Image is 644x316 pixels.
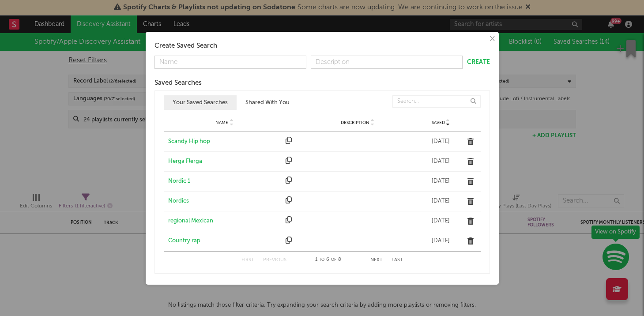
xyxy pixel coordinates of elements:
[467,59,490,65] button: Create
[419,177,463,186] div: [DATE]
[168,237,282,245] a: Country rap
[154,56,306,69] input: Name
[263,258,286,263] button: Previous
[164,95,237,110] button: Your Saved Searches
[241,258,254,263] button: First
[487,34,497,44] button: ×
[419,137,463,146] div: [DATE]
[331,258,336,262] span: of
[237,95,298,110] button: Shared With You
[154,78,490,88] div: Saved Searches
[341,120,369,125] span: Description
[304,255,353,265] div: 1 6 8
[168,177,282,186] a: Nordic 1
[168,197,282,206] a: Nordics
[215,120,228,125] span: Name
[432,120,445,125] span: Saved
[168,137,282,146] a: Scandy Hip hop
[168,157,282,166] a: Herga Flerga
[370,258,383,263] button: Next
[419,197,463,206] div: [DATE]
[319,258,324,262] span: to
[392,258,403,263] button: Last
[168,217,282,226] a: regional Mexican
[419,157,463,166] div: [DATE]
[154,41,490,51] div: Create Saved Search
[311,56,463,69] input: Description
[419,217,463,226] div: [DATE]
[419,237,463,245] div: [DATE]
[392,95,481,108] input: Search...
